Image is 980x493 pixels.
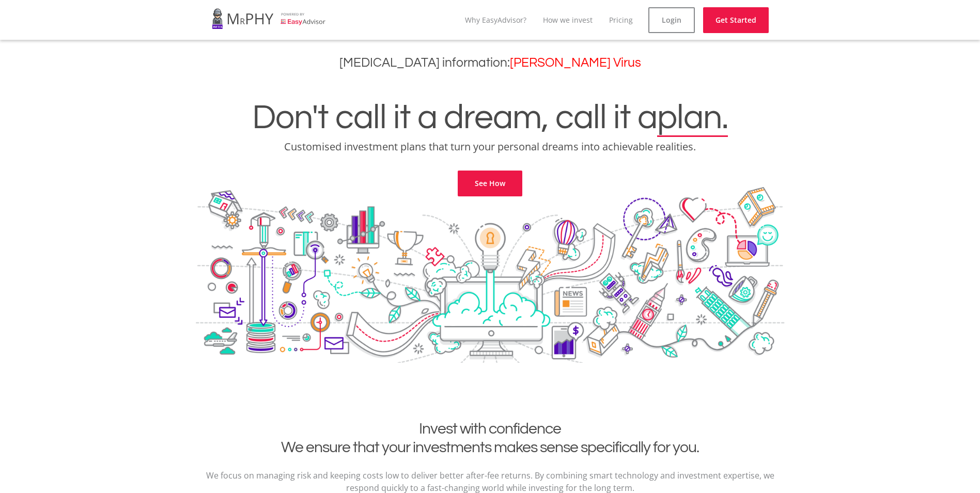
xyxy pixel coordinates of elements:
a: See How [458,171,522,196]
a: Why EasyAdvisor? [465,15,526,25]
a: Login [648,7,695,33]
h2: Invest with confidence We ensure that your investments makes sense specifically for you. [204,420,777,457]
a: [PERSON_NAME] Virus [510,56,641,69]
a: Pricing [609,15,633,25]
p: Customised investment plans that turn your personal dreams into achievable realities. [8,140,972,154]
a: How we invest [543,15,593,25]
span: plan. [657,100,728,135]
a: Get Started [703,7,769,33]
h1: Don't call it a dream, call it a [8,100,972,135]
h3: [MEDICAL_DATA] information: [8,55,972,70]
